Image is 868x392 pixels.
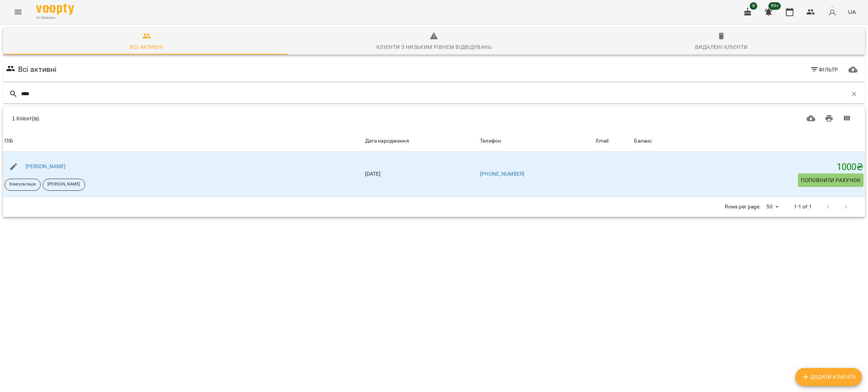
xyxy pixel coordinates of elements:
[769,2,781,10] span: 99+
[480,171,524,177] a: [PHONE_NUMBER]
[596,137,609,146] div: Sort
[376,43,492,52] div: Клієнти з низьким рівнем відвідувань
[47,181,80,188] p: [PERSON_NAME]
[695,43,747,52] div: Видалені клієнти
[36,4,74,15] img: Voopty Logo
[750,2,757,10] span: 8
[596,137,609,146] div: Email
[725,203,760,211] p: Rows per page:
[5,137,13,146] div: Sort
[5,137,362,146] span: ПІБ
[36,15,74,20] span: For Business
[26,163,66,169] a: [PERSON_NAME]
[5,137,13,146] div: ПІБ
[364,152,479,197] td: [DATE]
[9,181,36,188] p: Консультація
[12,115,421,122] div: 1 Клієнт(ів)
[9,3,27,21] button: Menu
[807,63,841,76] button: Фільтр
[848,8,856,16] span: UA
[634,137,863,146] span: Баланс
[827,7,837,17] img: avatar_s.png
[802,109,820,128] button: Завантажити CSV
[634,137,652,146] div: Баланс
[18,64,57,75] h6: Всі активні
[365,137,409,146] div: Дата народження
[634,137,652,146] div: Sort
[480,137,593,146] span: Телефон
[801,176,860,185] span: Поповнити рахунок
[3,106,865,131] div: Table Toolbar
[365,137,477,146] span: Дата народження
[480,137,501,146] div: Телефон
[130,43,163,52] div: Всі активні
[794,203,812,211] p: 1-1 of 1
[596,137,631,146] span: Email
[480,137,501,146] div: Sort
[43,179,85,191] div: [PERSON_NAME]
[634,161,863,173] h5: 1000 ₴
[810,65,838,74] span: Фільтр
[798,173,863,187] button: Поповнити рахунок
[838,109,856,128] button: Вигляд колонок
[5,179,41,191] div: Консультація
[845,5,859,19] button: UA
[365,137,409,146] div: Sort
[763,201,781,212] div: 50
[820,109,838,128] button: Друк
